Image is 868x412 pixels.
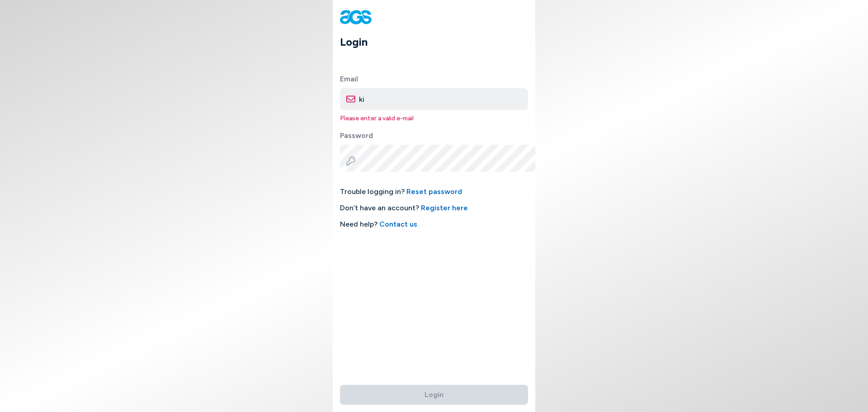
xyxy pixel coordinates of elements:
[340,203,528,213] span: Don’t have an account?
[340,219,528,230] span: Need help?
[340,74,528,85] label: Email
[340,130,528,141] label: Password
[421,204,468,212] a: Register here
[406,187,462,196] a: Reset password
[340,385,528,405] button: Login
[340,88,528,110] input: Type here
[379,220,417,228] a: Contact us
[340,186,528,197] span: Trouble logging in?
[340,114,528,123] span: Please enter a valid e-mail
[340,34,535,50] h1: Login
